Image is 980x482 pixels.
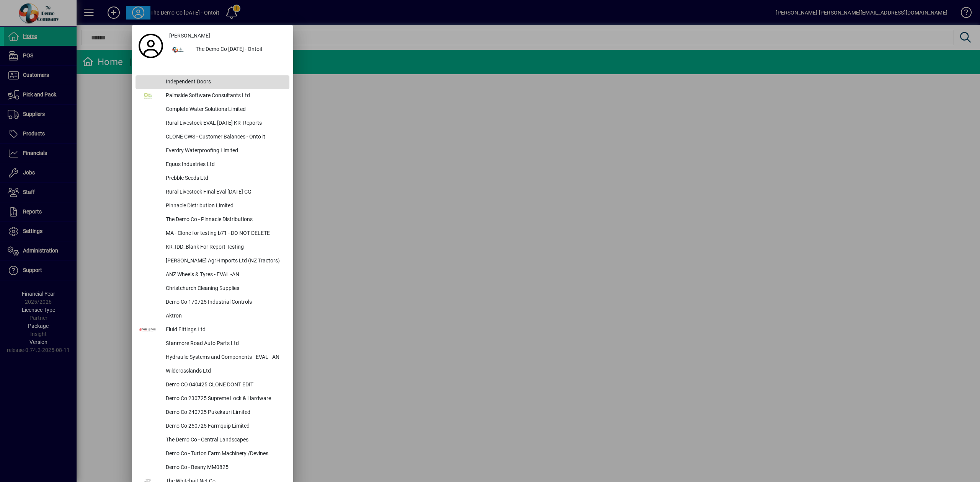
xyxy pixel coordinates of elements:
[160,186,289,199] div: Rural Livestock FInal Eval [DATE] CG
[160,351,289,365] div: Hydraulic Systems and Components - EVAL - AN
[160,172,289,186] div: Prebble Seeds Ltd
[160,213,289,227] div: The Demo Co - Pinnacle Distributions
[160,130,289,144] div: CLONE CWS - Customer Balances - Onto it
[136,365,289,378] button: Wildcrosslands Ltd
[136,309,289,323] button: Aktron
[136,213,289,227] button: The Demo Co - Pinnacle Distributions
[160,323,289,337] div: Fluid Fittings Ltd
[136,433,289,447] button: The Demo Co - Central Landscapes
[136,268,289,282] button: ANZ Wheels & Tyres - EVAL -AN
[136,39,166,53] a: Profile
[136,130,289,144] button: CLONE CWS - Customer Balances - Onto it
[136,254,289,268] button: [PERSON_NAME] Agri-Imports Ltd (NZ Tractors)
[136,75,289,89] button: Independent Doors
[160,103,289,117] div: Complete Water Solutions Limited
[136,144,289,158] button: Everdry Waterproofing Limited
[160,241,289,254] div: KR_IDD_Blank For Report Testing
[189,43,289,57] div: The Demo Co [DATE] - Ontoit
[136,420,289,433] button: Demo Co 250725 Farmquip Limited
[160,365,289,378] div: Wildcrosslands Ltd
[136,461,289,475] button: Demo Co - Beany MM0825
[160,144,289,158] div: Everdry Waterproofing Limited
[136,406,289,420] button: Demo Co 240725 Pukekauri Limited
[136,227,289,241] button: MA - Clone for testing b71 - DO NOT DELETE
[136,323,289,337] button: Fluid Fittings Ltd
[166,29,289,43] a: [PERSON_NAME]
[136,351,289,365] button: Hydraulic Systems and Components - EVAL - AN
[160,158,289,172] div: Equus Industries Ltd
[160,75,289,89] div: Independent Doors
[136,158,289,172] button: Equus Industries Ltd
[160,117,289,130] div: Rural Livestock EVAL [DATE] KR_Reports
[160,296,289,309] div: Demo Co 170725 Industrial Controls
[160,392,289,406] div: Demo Co 230725 Supreme Lock & Hardware
[166,43,289,57] button: The Demo Co [DATE] - Ontoit
[160,227,289,241] div: MA - Clone for testing b71 - DO NOT DELETE
[136,241,289,254] button: KR_IDD_Blank For Report Testing
[169,32,210,40] span: [PERSON_NAME]
[136,337,289,351] button: Stanmore Road Auto Parts Ltd
[160,447,289,461] div: Demo Co - Turton Farm Machinery /Devines
[160,461,289,475] div: Demo Co - Beany MM0825
[136,282,289,296] button: Christchurch Cleaning Supplies
[160,282,289,296] div: Christchurch Cleaning Supplies
[160,433,289,447] div: The Demo Co - Central Landscapes
[160,268,289,282] div: ANZ Wheels & Tyres - EVAL -AN
[160,337,289,351] div: Stanmore Road Auto Parts Ltd
[136,392,289,406] button: Demo Co 230725 Supreme Lock & Hardware
[136,172,289,186] button: Prebble Seeds Ltd
[136,296,289,309] button: Demo Co 170725 Industrial Controls
[160,378,289,392] div: Demo CO 040425 CLONE DONT EDIT
[160,254,289,268] div: [PERSON_NAME] Agri-Imports Ltd (NZ Tractors)
[136,199,289,213] button: Pinnacle Distribution Limited
[160,309,289,323] div: Aktron
[160,89,289,103] div: Palmside Software Consultants Ltd
[136,186,289,199] button: Rural Livestock FInal Eval [DATE] CG
[136,447,289,461] button: Demo Co - Turton Farm Machinery /Devines
[136,378,289,392] button: Demo CO 040425 CLONE DONT EDIT
[160,406,289,420] div: Demo Co 240725 Pukekauri Limited
[136,89,289,103] button: Palmside Software Consultants Ltd
[136,117,289,130] button: Rural Livestock EVAL [DATE] KR_Reports
[136,103,289,117] button: Complete Water Solutions Limited
[160,199,289,213] div: Pinnacle Distribution Limited
[160,420,289,433] div: Demo Co 250725 Farmquip Limited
